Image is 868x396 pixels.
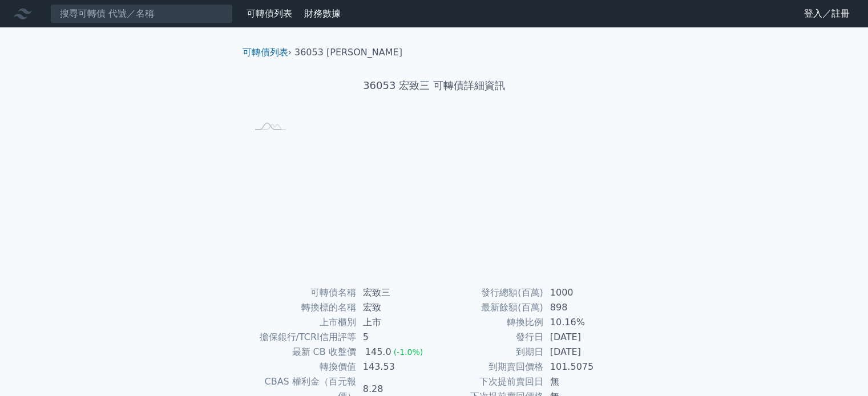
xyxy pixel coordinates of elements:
[543,315,621,330] td: 10.16%
[543,345,621,359] td: [DATE]
[50,4,233,23] input: 搜尋可轉債 代號／名稱
[233,78,635,94] h1: 36053 宏致三 可轉債詳細資訊
[294,46,402,59] li: 36053 [PERSON_NAME]
[356,330,434,345] td: 5
[434,359,543,374] td: 到期賣回價格
[795,5,859,23] a: 登入／註冊
[356,285,434,300] td: 宏致三
[543,330,621,345] td: [DATE]
[434,374,543,389] td: 下次提前賣回日
[434,330,543,345] td: 發行日
[247,359,356,374] td: 轉換價值
[543,300,621,315] td: 898
[434,300,543,315] td: 最新餘額(百萬)
[247,285,356,300] td: 可轉債名稱
[356,315,434,330] td: 上市
[247,315,356,330] td: 上市櫃別
[247,300,356,315] td: 轉換標的名稱
[543,359,621,374] td: 101.5075
[247,345,356,359] td: 最新 CB 收盤價
[363,345,394,359] div: 145.0
[434,285,543,300] td: 發行總額(百萬)
[304,8,341,19] a: 財務數據
[243,46,292,59] li: ›
[356,359,434,374] td: 143.53
[543,285,621,300] td: 1000
[543,374,621,389] td: 無
[434,315,543,330] td: 轉換比例
[356,300,434,315] td: 宏致
[247,330,356,345] td: 擔保銀行/TCRI信用評等
[394,347,423,357] span: (-1.0%)
[247,8,292,19] a: 可轉債列表
[434,345,543,359] td: 到期日
[243,47,288,58] a: 可轉債列表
